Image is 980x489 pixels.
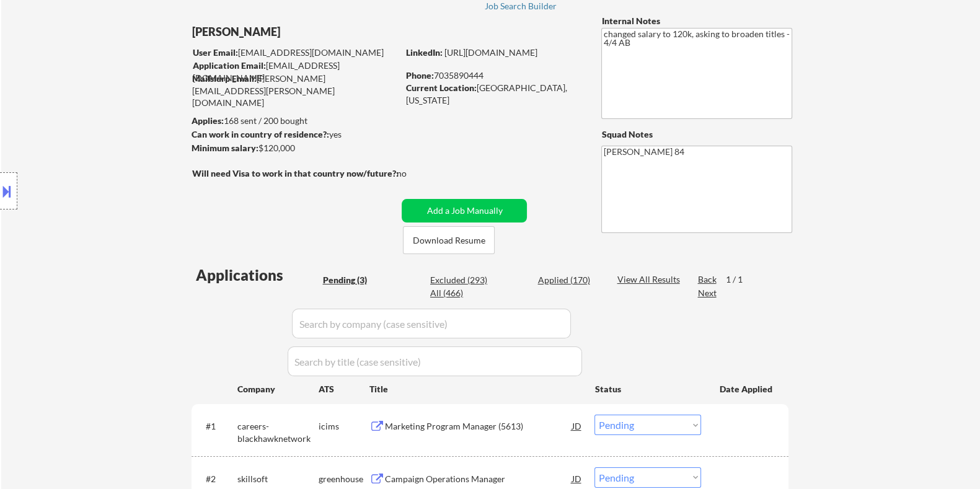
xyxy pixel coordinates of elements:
div: Back [697,273,717,286]
div: Applications [195,268,318,283]
div: greenhouse [318,473,369,485]
input: Search by company (case sensitive) [292,309,571,338]
div: Company [237,383,318,395]
strong: Phone: [405,70,433,81]
div: JD [570,415,583,437]
div: skillsoft [237,473,318,485]
strong: Application Email: [192,60,265,71]
div: Campaign Operations Manager [384,473,572,485]
div: Excluded (293) [430,274,492,286]
a: [URL][DOMAIN_NAME] [444,47,537,58]
a: Job Search Builder [485,1,557,14]
div: no [396,167,431,180]
div: Title [369,383,583,395]
div: [EMAIL_ADDRESS][DOMAIN_NAME] [192,46,397,59]
strong: Mailslurp Email: [192,73,256,84]
button: Download Resume [403,226,495,254]
input: Search by title (case sensitive) [288,346,582,376]
div: Date Applied [719,383,774,395]
div: Marketing Program Manager (5613) [384,420,572,433]
div: $120,000 [191,142,397,154]
div: Internal Notes [601,15,792,27]
div: [EMAIL_ADDRESS][DOMAIN_NAME] [192,59,397,84]
div: Applied (170) [537,274,599,286]
div: View All Results [617,273,683,286]
div: All (466) [430,287,492,299]
div: ATS [318,383,369,395]
div: yes [191,128,394,141]
div: Squad Notes [601,128,792,141]
div: Pending (3) [322,274,384,286]
div: Next [697,287,717,299]
strong: Can work in country of residence?: [191,129,329,139]
div: [PERSON_NAME][EMAIL_ADDRESS][PERSON_NAME][DOMAIN_NAME] [192,73,397,109]
div: icims [318,420,369,433]
strong: Minimum salary: [191,143,258,153]
strong: Will need Visa to work in that country now/future?: [192,168,398,178]
button: Add a Job Manually [402,199,527,222]
div: [PERSON_NAME] [192,24,446,40]
div: 168 sent / 200 bought [191,115,397,127]
div: #1 [205,420,227,433]
div: 7035890444 [405,69,581,82]
div: 1 / 1 [725,273,754,286]
div: Job Search Builder [485,2,557,11]
div: [GEOGRAPHIC_DATA], [US_STATE] [405,82,581,106]
div: Status [594,377,701,400]
div: #2 [205,473,227,485]
strong: LinkedIn: [405,47,442,58]
strong: User Email: [192,47,237,58]
strong: Current Location: [405,82,476,93]
div: careers-blackhawknetwork [237,420,318,444]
